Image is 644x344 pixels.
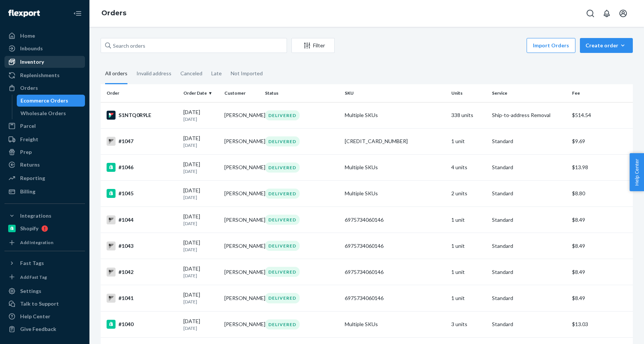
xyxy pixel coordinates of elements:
[4,133,85,145] a: Freight
[17,107,85,119] a: Wholesale Orders
[20,58,44,66] div: Inventory
[20,188,35,195] div: Billing
[136,64,171,83] div: Invalid address
[492,164,566,171] p: Standard
[20,97,68,104] div: Ecommerce Orders
[4,285,85,297] a: Settings
[569,259,633,285] td: $8.49
[569,154,633,180] td: $13.98
[448,180,489,206] td: 2 units
[4,120,85,132] a: Parcel
[20,325,56,333] div: Give Feedback
[107,137,177,146] div: #1047
[20,84,38,92] div: Orders
[616,6,631,21] button: Open account menu
[183,246,218,253] p: [DATE]
[569,84,633,102] th: Fee
[107,320,177,329] div: #1040
[107,189,177,198] div: #1045
[448,207,489,233] td: 1 unit
[20,225,38,232] div: Shopify
[107,242,177,250] div: #1043
[492,321,566,328] p: Standard
[342,102,448,128] td: Multiple SKUs
[265,189,300,199] div: DELIVERED
[20,122,36,130] div: Parcel
[448,128,489,154] td: 1 unit
[221,154,262,180] td: [PERSON_NAME]
[569,285,633,311] td: $8.49
[492,190,566,197] p: Standard
[101,84,180,102] th: Order
[4,257,85,269] button: Fast Tags
[265,162,300,173] div: DELIVERED
[183,116,218,122] p: [DATE]
[211,64,222,83] div: Late
[20,72,60,79] div: Replenishments
[70,6,85,21] button: Close Navigation
[183,108,218,122] div: [DATE]
[107,215,177,224] div: #1044
[183,299,218,305] p: [DATE]
[4,237,85,248] a: Add Integration
[183,239,218,253] div: [DATE]
[492,242,566,250] p: Standard
[448,311,489,337] td: 3 units
[342,180,448,206] td: Multiple SKUs
[4,56,85,68] a: Inventory
[107,268,177,277] div: #1042
[265,215,300,225] div: DELIVERED
[345,268,445,276] div: 6975734060146
[580,38,633,53] button: Create order
[448,154,489,180] td: 4 units
[599,6,614,21] button: Open notifications
[492,138,566,145] p: Standard
[342,311,448,337] td: Multiple SKUs
[629,153,644,191] button: Help Center
[585,42,627,49] div: Create order
[4,159,85,171] a: Returns
[342,84,448,102] th: SKU
[20,45,43,52] div: Inbounds
[183,142,218,148] p: [DATE]
[569,311,633,337] td: $13.03
[183,213,218,227] div: [DATE]
[20,161,40,168] div: Returns
[489,84,569,102] th: Service
[20,212,51,220] div: Integrations
[221,259,262,285] td: [PERSON_NAME]
[183,265,218,279] div: [DATE]
[183,194,218,201] p: [DATE]
[265,136,300,146] div: DELIVERED
[107,294,177,303] div: #1041
[20,313,50,320] div: Help Center
[183,220,218,227] p: [DATE]
[4,82,85,94] a: Orders
[20,259,44,267] div: Fast Tags
[492,216,566,224] p: Standard
[20,287,41,295] div: Settings
[345,294,445,302] div: 6975734060146
[345,242,445,250] div: 6975734060146
[265,110,300,120] div: DELIVERED
[448,102,489,128] td: 338 units
[4,310,85,322] a: Help Center
[345,138,445,145] div: [CREDIT_CARD_NUMBER]
[221,285,262,311] td: [PERSON_NAME]
[569,180,633,206] td: $8.80
[4,42,85,54] a: Inbounds
[8,10,40,17] img: Flexport logo
[583,6,598,21] button: Open Search Box
[569,102,633,128] td: $514.54
[4,323,85,335] button: Give Feedback
[221,128,262,154] td: [PERSON_NAME]
[569,207,633,233] td: $8.49
[342,154,448,180] td: Multiple SKUs
[20,300,59,307] div: Talk to Support
[95,3,132,24] ol: breadcrumbs
[345,216,445,224] div: 6975734060146
[4,298,85,310] a: Talk to Support
[224,90,259,96] div: Customer
[4,172,85,184] a: Reporting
